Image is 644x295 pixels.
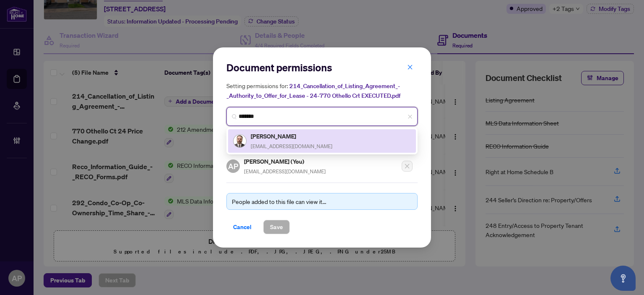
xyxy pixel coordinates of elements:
div: People added to this file can view it... [232,197,412,206]
button: Open asap [610,266,636,291]
h5: [PERSON_NAME] [251,131,332,141]
span: close [407,64,413,70]
span: close [408,114,413,119]
h2: Document permissions [226,61,418,74]
button: Save [263,220,290,234]
span: Cancel [233,220,252,234]
h5: [PERSON_NAME] (You) [244,157,326,166]
span: 214_Cancellation_of_Listing_Agreement_-_Authority_to_Offer_for_Lease - 24-770 Othello Crt EXECUTE... [226,82,400,99]
span: [EMAIL_ADDRESS][DOMAIN_NAME] [244,168,326,175]
img: Profile Icon [234,135,246,147]
span: [EMAIL_ADDRESS][DOMAIN_NAME] [251,143,332,149]
span: AP [228,160,238,172]
h5: Setting permissions for: [226,81,418,100]
img: search_icon [232,114,237,119]
button: Cancel [226,220,258,234]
